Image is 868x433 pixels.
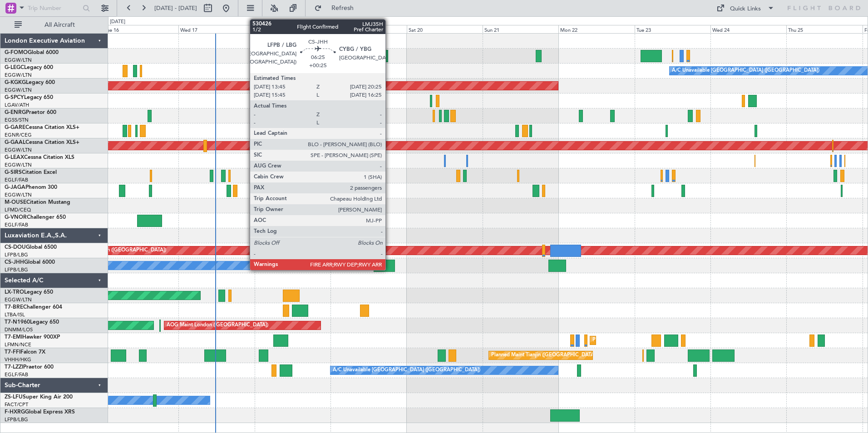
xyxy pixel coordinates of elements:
div: [DATE] [110,18,125,26]
span: M-OUSE [5,200,26,205]
input: Trip Number [28,1,80,15]
a: ZS-LFUSuper King Air 200 [5,394,73,400]
span: LX-TRO [5,290,24,295]
div: Tue 16 [103,25,178,33]
a: EGGW/LTN [5,162,32,168]
a: EGGW/LTN [5,72,32,79]
span: T7-N1960 [5,320,30,325]
span: CS-DOU [5,245,26,250]
a: G-GAALCessna Citation XLS+ [5,140,79,145]
a: G-SIRSCitation Excel [5,170,57,175]
a: LFMD/CEQ [5,207,31,213]
div: Planned Maint London ([GEOGRAPHIC_DATA]) [58,244,166,257]
a: VHHH/HKG [5,356,31,363]
span: F-HXRG [5,409,25,415]
a: EGNR/CEG [5,132,32,138]
a: CS-JHHGlobal 6000 [5,260,55,265]
a: CS-DOUGlobal 6500 [5,245,57,250]
span: G-GARE [5,125,25,130]
a: G-LEAXCessna Citation XLS [5,155,74,160]
a: LFPB/LBG [5,266,28,273]
a: EGLF/FAB [5,177,28,183]
span: G-SPCY [5,95,24,100]
div: Sun 21 [483,25,558,33]
button: All Aircraft [10,18,99,32]
a: T7-LZZIPraetor 600 [5,364,54,370]
span: Refresh [324,5,362,11]
a: G-VNORChallenger 650 [5,215,66,220]
span: G-ENRG [5,110,26,115]
span: G-VNOR [5,215,27,220]
div: Wed 24 [710,25,786,33]
span: All Aircraft [24,22,96,28]
a: EGLF/FAB [5,371,28,378]
a: LFPB/LBG [5,251,28,258]
div: Mon 22 [558,25,634,33]
a: LX-TROLegacy 650 [5,290,53,295]
span: G-FOMO [5,50,28,55]
span: T7-LZZI [5,364,23,370]
span: G-SIRS [5,170,22,175]
a: LFMN/NCE [5,341,31,348]
a: G-KGKGLegacy 600 [5,80,55,85]
div: A/C Unavailable [GEOGRAPHIC_DATA] ([GEOGRAPHIC_DATA]) [333,364,480,377]
span: CS-JHH [5,260,24,265]
a: T7-N1960Legacy 650 [5,320,59,325]
a: T7-FFIFalcon 7X [5,349,45,355]
span: G-GAAL [5,140,25,145]
div: Planned Maint [GEOGRAPHIC_DATA] [592,334,679,347]
span: T7-FFI [5,349,20,355]
div: Wed 17 [178,25,254,33]
a: G-SPCYLegacy 650 [5,95,53,100]
span: G-KGKG [5,80,26,85]
a: LFPB/LBG [5,416,28,423]
div: Thu 25 [786,25,862,33]
div: AOG Maint London ([GEOGRAPHIC_DATA]) [167,319,268,332]
span: G-JAGA [5,185,25,190]
span: T7-EMI [5,335,22,340]
div: Fri 19 [330,25,406,33]
a: LGAV/ATH [5,102,29,108]
a: G-FOMOGlobal 6000 [5,50,59,55]
a: EGGW/LTN [5,296,32,303]
a: T7-EMIHawker 900XP [5,335,60,340]
a: G-LEGCLegacy 600 [5,65,53,70]
a: T7-BREChallenger 604 [5,305,62,310]
div: Tue 23 [635,25,710,33]
a: EGGW/LTN [5,147,32,153]
a: FACT/CPT [5,401,28,408]
a: EGSS/STN [5,117,29,123]
span: G-LEAX [5,155,24,160]
div: Quick Links [730,5,761,14]
a: EGGW/LTN [5,192,32,198]
div: Sat 20 [407,25,483,33]
a: G-JAGAPhenom 300 [5,185,57,190]
a: G-GARECessna Citation XLS+ [5,125,79,130]
span: [DATE] - [DATE] [154,4,197,12]
a: M-OUSECitation Mustang [5,200,70,205]
a: EGGW/LTN [5,87,32,93]
div: Planned Maint Tianjin ([GEOGRAPHIC_DATA]) [491,349,597,362]
span: G-LEGC [5,65,24,70]
span: T7-BRE [5,305,23,310]
span: ZS-LFU [5,394,23,400]
a: F-HXRGGlobal Express XRS [5,409,75,415]
a: G-ENRGPraetor 600 [5,110,56,115]
a: EGGW/LTN [5,57,32,64]
a: DNMM/LOS [5,326,33,333]
button: Quick Links [712,1,779,15]
div: A/C Unavailable [GEOGRAPHIC_DATA] ([GEOGRAPHIC_DATA]) [672,64,819,78]
button: Refresh [310,1,365,15]
a: LTBA/ISL [5,311,25,318]
a: EGLF/FAB [5,221,28,228]
div: Thu 18 [255,25,330,33]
